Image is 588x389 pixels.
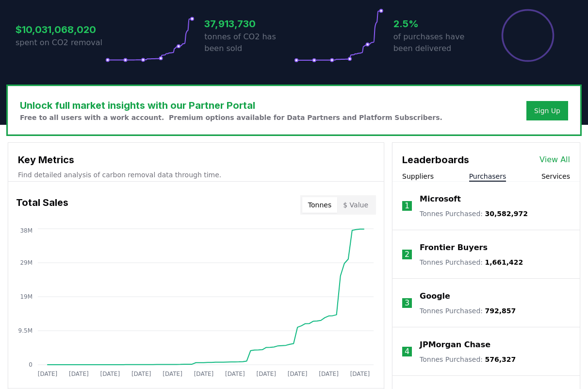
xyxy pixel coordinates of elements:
tspan: [DATE] [100,371,120,377]
tspan: 0 [29,361,33,368]
tspan: [DATE] [131,371,151,377]
button: $ Value [337,197,374,213]
h3: $10,031,068,020 [16,22,105,37]
p: of purchases have been delivered [393,31,483,54]
button: Services [541,171,570,181]
button: Sign Up [526,101,568,120]
tspan: [DATE] [256,371,276,377]
a: Sign Up [534,106,560,116]
tspan: [DATE] [38,371,58,377]
tspan: [DATE] [163,371,182,377]
p: 2 [405,249,409,260]
p: 3 [405,297,409,309]
p: Tonnes Purchased : [420,209,528,219]
tspan: [DATE] [350,371,370,377]
button: Suppliers [402,171,434,181]
a: Frontier Buyers [420,242,488,254]
tspan: [DATE] [225,371,245,377]
a: View All [539,154,570,166]
tspan: [DATE] [194,371,214,377]
span: 30,582,972 [485,210,528,218]
p: 1 [405,200,409,212]
p: tonnes of CO2 has been sold [204,31,294,54]
tspan: [DATE] [288,371,308,377]
div: Percentage of sales delivered [501,8,555,63]
h3: Leaderboards [402,152,469,167]
h3: Total Sales [16,195,68,215]
span: 1,661,422 [485,258,523,266]
button: Purchasers [469,171,506,181]
h3: 37,913,730 [204,17,294,31]
tspan: 19M [20,293,33,300]
tspan: 38M [20,227,33,234]
tspan: [DATE] [69,371,89,377]
h3: Unlock full market insights with our Partner Portal [20,98,442,113]
button: Tonnes [302,197,337,213]
h3: 2.5% [393,17,483,31]
a: Google [420,290,450,302]
tspan: [DATE] [319,371,339,377]
span: 792,857 [485,307,516,315]
p: spent on CO2 removal [16,37,105,49]
p: Tonnes Purchased : [420,306,516,316]
tspan: 9.5M [18,327,33,334]
span: 576,327 [485,355,516,363]
p: Tonnes Purchased : [420,257,523,267]
p: Tonnes Purchased : [420,355,516,364]
a: JPMorgan Chase [420,339,490,351]
a: Microsoft [420,193,461,205]
tspan: 29M [20,259,33,266]
p: Find detailed analysis of carbon removal data through time. [18,170,374,180]
p: Free to all users with a work account. Premium options available for Data Partners and Platform S... [20,113,442,122]
h3: Key Metrics [18,152,374,167]
p: 4 [405,346,409,357]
